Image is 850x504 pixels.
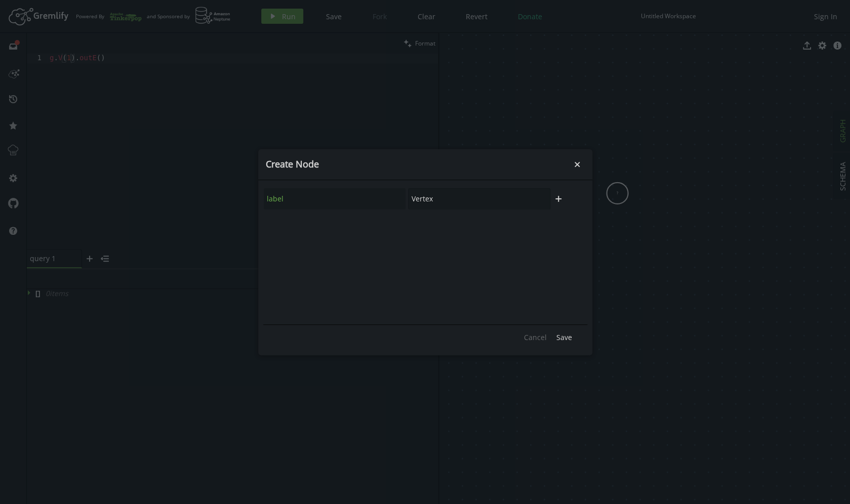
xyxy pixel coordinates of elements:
[408,188,550,209] input: Property Value
[556,332,572,342] span: Save
[266,158,570,170] h4: Create Node
[519,330,552,345] button: Cancel
[551,330,577,345] button: Save
[264,188,406,209] input: Property Name
[570,157,585,172] button: Close
[524,332,547,342] span: Cancel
